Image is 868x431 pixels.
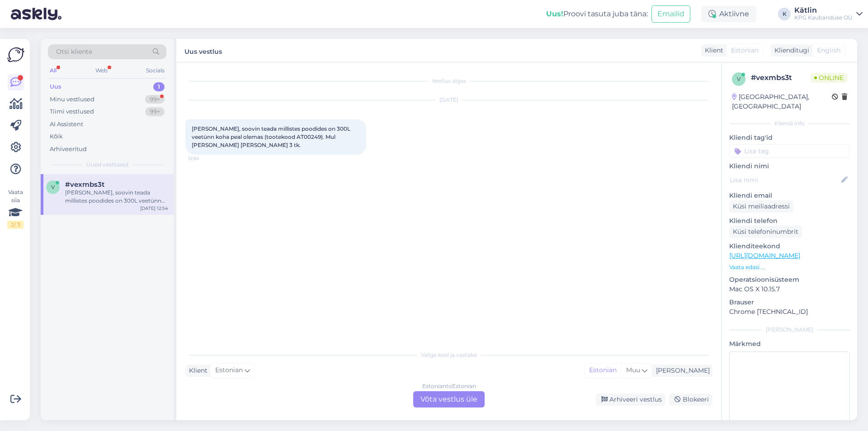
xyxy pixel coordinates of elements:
[729,298,850,307] p: Brauser
[729,307,850,317] p: Chrome [TECHNICAL_ID]
[185,366,208,375] div: Klient
[596,393,665,406] div: Arhiveeri vestlus
[778,8,791,20] div: K
[50,95,94,104] div: Minu vestlused
[701,46,723,55] div: Klient
[546,9,563,18] b: Uus!
[585,364,621,377] div: Estonian
[731,46,759,55] span: Estonian
[51,184,55,190] span: v
[56,47,92,57] span: Otsi kliente
[701,6,756,22] div: Aktiivne
[729,263,850,271] p: Vaata edasi ...
[188,155,222,162] span: 12:54
[729,191,850,200] p: Kliendi email
[7,221,24,229] div: 2 / 3
[729,216,850,226] p: Kliendi telefon
[65,189,168,205] div: [PERSON_NAME], soovin teada millistes poodides on 300L veetünn koha peal olemas (tootekood AT0024...
[651,5,690,23] button: Emailid
[50,107,94,116] div: Tiimi vestlused
[94,65,109,76] div: Web
[652,366,710,375] div: [PERSON_NAME]
[65,180,104,189] span: #vexmbs3t
[729,242,850,251] p: Klienditeekond
[626,366,640,374] span: Muu
[140,205,168,212] div: [DATE] 12:54
[185,77,712,85] div: Vestlus algas
[185,351,712,359] div: Valige keel ja vastake
[7,188,24,229] div: Vaata siia
[185,96,712,104] div: [DATE]
[811,73,847,83] span: Online
[771,46,809,55] div: Klienditugi
[794,7,863,21] a: KätlinKPG Kaubanduse OÜ
[145,95,165,104] div: 99+
[48,65,58,76] div: All
[86,161,128,169] span: Uued vestlused
[192,125,352,148] span: [PERSON_NAME], soovin teada millistes poodides on 300L veetünn koha peal olemas (tootekood AT0024...
[729,251,800,260] a: [URL][DOMAIN_NAME]
[729,144,850,158] input: Lisa tag
[751,72,811,83] div: # vexmbs3t
[145,107,165,116] div: 99+
[153,82,165,91] div: 1
[730,175,840,185] input: Lisa nimi
[729,275,850,284] p: Operatsioonisüsteem
[729,326,850,334] div: [PERSON_NAME]
[669,393,712,406] div: Blokeeri
[7,46,24,63] img: Askly Logo
[729,339,850,349] p: Märkmed
[729,133,850,142] p: Kliendi tag'id
[215,365,243,375] span: Estonian
[729,161,850,171] p: Kliendi nimi
[729,119,850,128] div: Kliendi info
[729,284,850,294] p: Mac OS X 10.15.7
[737,76,741,82] span: v
[184,44,222,57] label: Uus vestlus
[144,65,166,76] div: Socials
[729,200,793,213] div: Küsi meiliaadressi
[50,132,63,141] div: Kõik
[50,120,83,129] div: AI Assistent
[422,382,476,390] div: Estonian to Estonian
[794,7,853,14] div: Kätlin
[546,9,648,19] div: Proovi tasuta juba täna:
[50,82,61,91] div: Uus
[794,14,853,21] div: KPG Kaubanduse OÜ
[732,92,832,111] div: [GEOGRAPHIC_DATA], [GEOGRAPHIC_DATA]
[50,145,87,154] div: Arhiveeritud
[413,391,485,407] div: Võta vestlus üle
[817,46,840,55] span: English
[729,226,802,238] div: Küsi telefoninumbrit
